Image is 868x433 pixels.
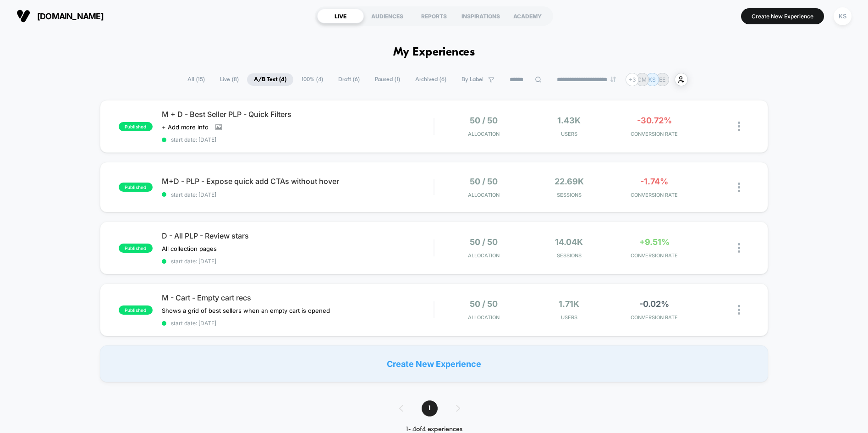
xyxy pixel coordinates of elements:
[614,131,695,137] span: CONVERSION RATE
[317,9,364,23] div: LIVE
[162,231,434,240] span: D - All PLP - Review stars
[100,345,768,382] div: Create New Experience
[741,8,824,24] button: Create New Experience
[529,252,610,259] span: Sessions
[639,299,669,309] span: -0.02%
[119,244,153,253] span: published
[468,131,500,137] span: Allocation
[162,293,434,302] span: M - Cart - Empty cart recs
[162,320,434,327] span: start date: [DATE]
[637,76,647,83] p: CM
[470,177,498,186] span: 50 / 50
[37,11,104,21] span: [DOMAIN_NAME]
[468,252,500,259] span: Allocation
[457,9,504,23] div: INSPIRATIONS
[738,305,740,315] img: close
[555,237,583,247] span: 14.04k
[614,314,695,321] span: CONVERSION RATE
[213,73,246,86] span: Live ( 8 )
[468,314,500,321] span: Allocation
[162,307,330,314] span: Shows a grid of best sellers when an empty cart is opened
[834,7,852,25] div: KS
[16,9,30,23] img: Visually logo
[461,76,483,83] span: By Label
[181,73,212,86] span: All ( 15 )
[162,110,434,119] span: M + D - Best Seller PLP - Quick Filters
[529,192,610,198] span: Sessions
[557,116,581,125] span: 1.43k
[119,183,153,192] span: published
[411,9,457,23] div: REPORTS
[368,73,407,86] span: Paused ( 1 )
[529,131,610,137] span: Users
[14,9,106,23] button: [DOMAIN_NAME]
[470,116,498,125] span: 50 / 50
[119,305,153,315] span: published
[648,76,656,83] p: KS
[162,191,434,198] span: start date: [DATE]
[468,192,500,198] span: Allocation
[470,299,498,309] span: 50 / 50
[738,183,740,192] img: close
[295,73,330,86] span: 100% ( 4 )
[408,73,453,86] span: Archived ( 6 )
[162,136,434,143] span: start date: [DATE]
[162,258,434,265] span: start date: [DATE]
[162,123,209,131] span: + Add more info
[529,314,610,321] span: Users
[364,9,411,23] div: AUDIENCES
[559,299,579,309] span: 1.71k
[626,73,639,86] div: + 3
[247,73,293,86] span: A/B Test ( 4 )
[119,122,153,131] span: published
[614,252,695,259] span: CONVERSION RATE
[738,122,740,131] img: close
[610,77,616,82] img: end
[637,116,672,125] span: -30.72%
[555,177,584,186] span: 22.69k
[738,243,740,253] img: close
[422,400,438,416] span: 1
[162,177,434,186] span: M+D - PLP - Expose quick add CTAs without hover
[504,9,551,23] div: ACADEMY
[640,177,668,186] span: -1.74%
[470,237,498,247] span: 50 / 50
[831,7,854,26] button: KS
[162,245,217,252] span: All collection pages
[331,73,367,86] span: Draft ( 6 )
[659,76,665,83] p: EE
[614,192,695,198] span: CONVERSION RATE
[393,46,475,59] h1: My Experiences
[639,237,670,247] span: +9.51%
